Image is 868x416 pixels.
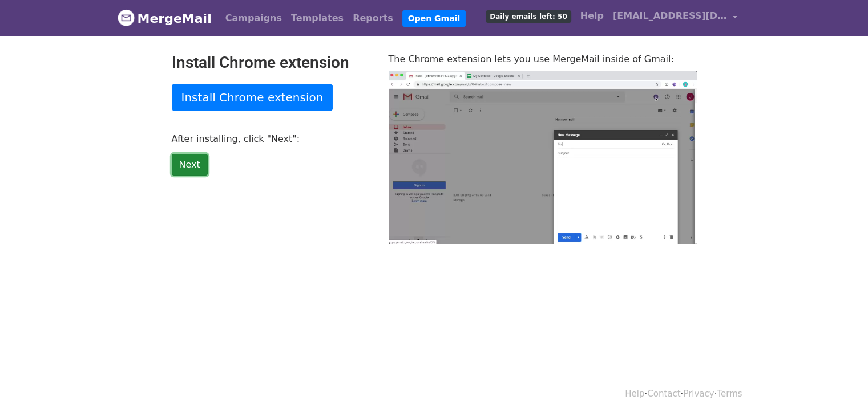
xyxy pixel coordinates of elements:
[118,6,212,30] a: MergeMail
[613,9,727,23] span: [EMAIL_ADDRESS][DOMAIN_NAME]
[647,389,680,399] a: Contact
[348,7,398,30] a: Reports
[118,9,135,26] img: MergeMail logo
[286,7,348,30] a: Templates
[481,5,575,27] a: Daily emails left: 50
[576,5,608,27] a: Help
[486,10,571,23] span: Daily emails left: 50
[717,389,742,399] a: Terms
[172,84,333,111] a: Install Chrome extension
[221,7,286,30] a: Campaigns
[811,361,868,416] iframe: Chat Widget
[683,389,714,399] a: Privacy
[389,53,697,65] p: The Chrome extension lets you use MergeMail inside of Gmail:
[172,154,208,176] a: Next
[172,133,372,145] p: After installing, click "Next":
[402,10,466,27] a: Open Gmail
[608,5,742,31] a: [EMAIL_ADDRESS][DOMAIN_NAME]
[625,389,644,399] a: Help
[172,53,372,72] h2: Install Chrome extension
